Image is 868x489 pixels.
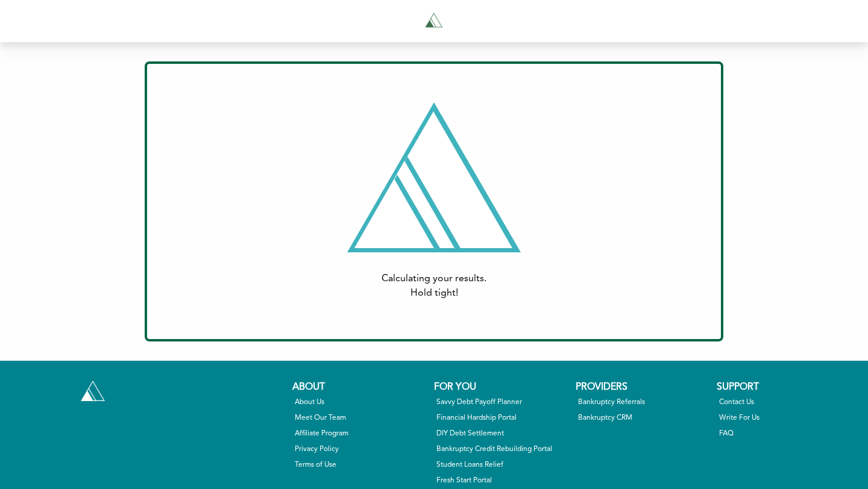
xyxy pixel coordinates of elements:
a: Terms of Use [295,459,426,470]
div: About [292,380,428,394]
a: Savvy Debt Payoff Planner [436,397,567,408]
div: Calculating your results. Hold tight! [186,272,682,301]
img: Tryascend.com [81,381,105,401]
a: Bankruptcy Credit Rebuilding Portal [436,444,567,455]
a: DIY Debt Settlement [436,428,567,439]
a: About Us [295,397,426,408]
div: For You [434,380,570,394]
a: Tryascend.com [78,378,108,404]
div: Support [717,380,852,394]
a: FAQ [719,428,850,439]
a: Bankruptcy CRM [578,413,709,423]
a: Meet Our Team [295,413,426,423]
div: Providers [576,380,711,394]
a: Student Loans Relief [436,459,567,470]
a: Financial Hardship Portal [436,413,567,423]
a: Bankruptcy Referrals [578,397,709,408]
a: Tryascend.com [292,10,575,33]
a: Affiliate Program [295,428,426,439]
img: Tryascend.com [422,10,445,33]
a: Fresh Start Portal [436,475,567,486]
a: Contact Us [719,397,850,408]
a: Write For Us [719,413,850,423]
a: Privacy Policy [295,444,426,455]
